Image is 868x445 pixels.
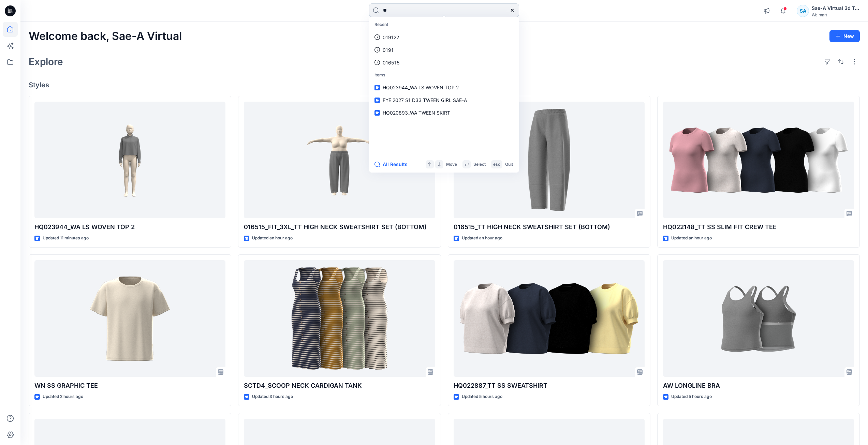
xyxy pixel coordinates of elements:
[29,56,63,67] h2: Explore
[383,59,400,66] p: 016515
[797,5,809,17] div: SA
[663,260,854,377] a: AW LONGLINE BRA
[34,260,225,377] a: WN SS GRAPHIC TEE
[462,235,502,242] p: Updated an hour ago
[383,97,467,103] span: FYE 2027 S1 D33 TWEEN GIRL SAE-A
[252,235,293,242] p: Updated an hour ago
[244,102,435,219] a: 016515_FIT_3XL_TT HIGH NECK SWEATSHIRT SET (BOTTOM)
[663,381,854,390] p: AW LONGLINE BRA
[370,18,518,31] p: Recent
[244,260,435,377] a: SCTD4_SCOOP NECK CARDIGAN TANK
[374,160,412,168] button: All Results
[370,31,518,44] a: 019122
[370,56,518,69] a: 016515
[43,235,89,242] p: Updated 11 minutes ago
[454,102,645,219] a: 016515_TT HIGH NECK SWEATSHIRT SET (BOTTOM)
[244,381,435,390] p: SCTD4_SCOOP NECK CARDIGAN TANK
[671,235,712,242] p: Updated an hour ago
[383,34,399,41] p: 019122
[671,393,712,400] p: Updated 5 hours ago
[493,161,500,168] p: esc
[252,393,293,400] p: Updated 3 hours ago
[383,85,459,90] span: HQ023944_WA LS WOVEN TOP 2
[34,222,225,232] p: HQ023944_WA LS WOVEN TOP 2
[29,81,860,89] h4: Styles
[829,30,860,42] button: New
[383,110,450,116] span: HQ020893_WA TWEEN SKIRT
[34,381,225,390] p: WN SS GRAPHIC TEE
[34,102,225,219] a: HQ023944_WA LS WOVEN TOP 2
[812,12,859,17] div: Walmart
[370,44,518,56] a: 0191
[663,222,854,232] p: HQ022148_TT SS SLIM FIT CREW TEE
[663,102,854,219] a: HQ022148_TT SS SLIM FIT CREW TEE
[462,393,502,400] p: Updated 5 hours ago
[454,222,645,232] p: 016515_TT HIGH NECK SWEATSHIRT SET (BOTTOM)
[370,106,518,119] a: HQ020893_WA TWEEN SKIRT
[812,4,859,12] div: Sae-A Virtual 3d Team
[370,94,518,106] a: FYE 2027 S1 D33 TWEEN GIRL SAE-A
[43,393,83,400] p: Updated 2 hours ago
[473,161,486,168] p: Select
[370,81,518,94] a: HQ023944_WA LS WOVEN TOP 2
[446,161,457,168] p: Move
[244,222,435,232] p: 016515_FIT_3XL_TT HIGH NECK SWEATSHIRT SET (BOTTOM)
[29,30,182,43] h2: Welcome back, Sae-A Virtual
[454,381,645,390] p: HQ022887_TT SS SWEATSHIRT
[370,69,518,81] p: Items
[454,260,645,377] a: HQ022887_TT SS SWEATSHIRT
[505,161,513,168] p: Quit
[383,46,394,54] p: 0191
